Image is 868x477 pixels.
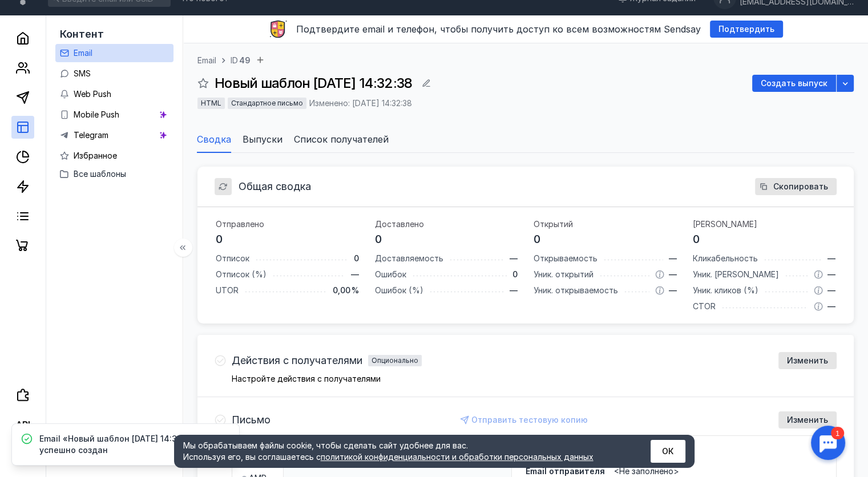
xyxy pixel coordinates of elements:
[39,433,213,456] span: Email «Новый шаблон [DATE] 14:32:38» успешно создан
[693,253,758,263] span: Кликабельность
[296,23,701,35] span: Подтвердите email и телефон, чтобы получить доступ ко всем возможностям Sendsay
[787,356,828,366] span: Изменить
[231,99,303,107] span: Стандартное письмо
[55,126,173,144] a: Telegram
[216,232,223,246] span: 0
[239,55,251,66] span: 49
[55,44,173,62] a: Email
[526,466,605,476] span: Email отправителя
[827,253,835,264] span: —
[55,106,173,124] a: Mobile Push
[55,147,173,165] a: Избранное
[827,285,835,296] span: —
[534,269,594,279] span: Уник. открытий
[74,110,119,119] span: Mobile Push
[74,48,92,58] span: Email
[197,55,216,66] a: Email
[309,98,412,108] span: Изменено: [DATE] 14:32:38
[232,375,837,383] p: Настройте действия с получателями
[693,285,758,295] span: Уник. кликов (%)
[60,165,169,183] button: Все шаблоны
[333,285,359,296] span: 0,00 %
[787,415,828,425] span: Изменить
[216,219,359,230] h4: Отправлено
[534,285,618,295] span: Уник. открываемость
[55,85,173,103] a: Web Push
[534,219,677,230] h4: Открытий
[375,219,518,230] h4: Доставлено
[693,269,779,279] span: Уник. [PERSON_NAME]
[375,232,382,246] span: 0
[693,219,836,230] h4: [PERSON_NAME]
[669,269,677,280] span: —
[510,285,518,296] span: —
[693,301,716,311] span: CTOR
[232,355,422,366] h4: Действия с получателямиОпционально
[201,99,221,107] span: HTML
[752,75,836,92] button: Создать выпуск
[183,440,623,463] div: Мы обрабатываем файлы cookie, чтобы сделать сайт удобнее для вас. Используя его, вы соглашаетесь c
[216,285,239,295] span: UTOR
[669,285,677,296] span: —
[534,232,540,246] span: 0
[718,25,774,34] span: Подтвердить
[510,253,518,264] span: —
[321,452,594,462] a: политикой конфиденциальности и обработки персональных данных
[375,285,423,295] span: Ошибок (%)
[614,466,679,476] span: <Не заполнено>
[534,253,597,263] span: Открываемость
[827,269,835,280] span: —
[755,178,837,195] button: Скопировать
[26,7,39,19] div: 1
[197,132,231,146] span: Сводка
[294,132,389,146] span: Список получателей
[74,151,117,160] span: Избранное
[778,411,837,429] button: Изменить
[351,269,359,280] span: —
[693,232,700,246] span: 0
[215,75,412,91] span: Новый шаблон [DATE] 14:32:38
[761,79,827,88] span: Создать выпуск
[60,28,104,40] span: Контент
[354,253,359,264] span: 0
[216,269,267,279] span: Отписок (%)
[74,130,108,140] span: Telegram
[710,21,783,38] button: Подтвердить
[512,269,518,280] span: 0
[827,301,835,312] span: —
[773,182,828,192] span: Скопировать
[74,68,91,78] span: SMS
[74,169,126,179] span: Все шаблоны
[243,132,282,146] span: Выпуски
[239,180,311,193] span: Общая сводка
[55,64,173,83] a: SMS
[375,269,406,279] span: Ошибок
[372,357,418,364] div: Опционально
[778,352,837,369] button: Изменить
[375,253,443,263] span: Доставляемость
[669,253,677,264] span: —
[216,253,249,263] span: Отписок
[651,440,685,463] button: ОК
[231,55,238,65] span: ID
[232,414,271,426] h4: Письмо
[232,355,362,366] span: Действия с получателями
[74,89,111,99] span: Web Push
